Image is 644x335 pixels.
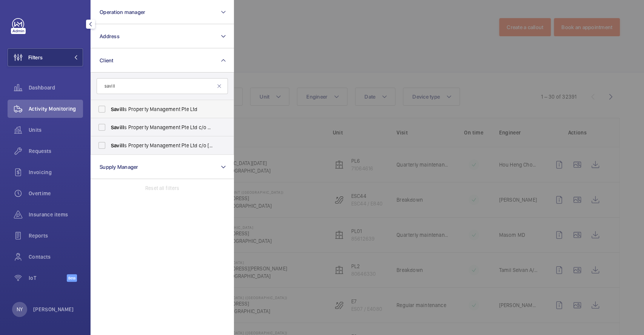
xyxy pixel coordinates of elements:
span: Overtime [29,190,83,197]
span: Dashboard [29,84,83,91]
p: [PERSON_NAME] [33,306,74,313]
span: Reports [29,232,83,239]
span: Units [29,126,83,134]
span: Requests [29,147,83,155]
span: Insurance items [29,211,83,218]
span: IoT [29,274,67,282]
span: Beta [67,274,77,282]
span: Invoicing [29,168,83,176]
span: Contacts [29,253,83,261]
span: Activity Monitoring [29,105,83,113]
p: NY [17,306,23,313]
button: Filters [8,48,83,66]
span: Filters [28,54,43,61]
